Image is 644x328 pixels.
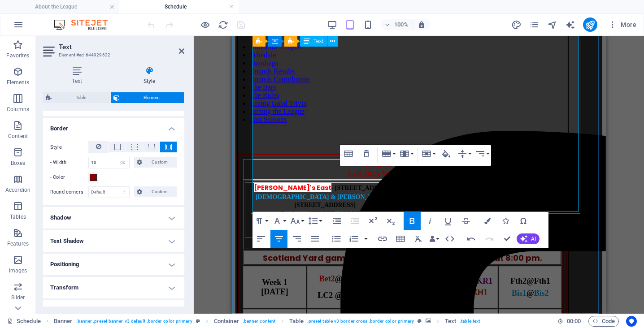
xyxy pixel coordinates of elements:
button: Vertical Align [456,145,473,163]
button: Font Size [288,212,305,230]
h6: Session time [557,316,581,327]
button: Align Right [288,230,305,248]
button: Insert Table [392,230,409,248]
button: Paragraph Format [252,212,270,230]
h6: 100% [394,19,409,30]
a: Click to cancel selection. Double-click to open Pages [7,316,41,327]
button: HTML [441,230,458,248]
span: Click to select. Double-click to edit [445,316,456,327]
span: Table [54,92,108,103]
button: Horizontal Align [474,145,491,163]
button: text_generator [565,19,576,30]
button: Cell Background [438,145,455,163]
h4: Schedule [119,2,239,12]
span: Custom [145,157,175,168]
button: Custom [134,186,178,197]
button: AI [517,233,540,244]
span: Click to select. Double-click to edit [289,316,303,327]
button: Line Height [306,212,323,230]
label: Style [50,142,88,153]
button: Decrease Indent [346,212,363,230]
button: Italic (⌘I) [422,212,439,230]
button: Align Center [270,230,287,248]
p: Columns [7,106,29,113]
button: More [605,17,640,32]
h3: Element #ed-644929632 [59,51,166,59]
button: navigator [547,19,558,30]
button: publish [583,17,597,32]
button: Custom [134,157,178,168]
button: Table [43,92,110,103]
button: Redo (⌘⇧Z) [481,230,498,248]
span: 00 00 [567,316,581,327]
button: Strikethrough [457,212,474,230]
nav: breadcrumb [54,316,480,327]
h4: Positioning [43,254,184,275]
h4: Text Shadow [43,230,184,252]
button: Underline (⌘U) [439,212,457,230]
button: Table Header [340,145,357,163]
span: AI [531,236,536,242]
span: Element [122,92,182,103]
button: Align Justify [306,230,323,248]
button: Column [398,145,415,163]
button: Ordered List [345,230,362,248]
h4: Shadow [43,207,184,229]
button: Superscript [364,212,381,230]
label: - Width [50,157,88,168]
button: Remove Table [358,145,375,163]
span: More [608,20,636,29]
button: Usercentrics [626,316,637,327]
p: Features [7,240,29,247]
p: Boxes [11,160,26,167]
button: Clear Formatting [410,230,427,248]
p: Slider [11,294,25,301]
i: This element contains a background [426,319,431,324]
button: Cell [420,145,437,163]
h4: Text [43,66,114,85]
p: Images [9,267,27,274]
button: Element [111,92,184,103]
button: Special Characters [515,212,532,230]
button: Align Left [252,230,270,248]
span: Click to select. Double-click to edit [54,316,73,327]
button: 100% [381,19,413,30]
span: . banner .preset-banner-v3-default .border-color-primary [76,316,192,327]
span: . banner-content [243,316,275,327]
p: Elements [7,79,30,86]
button: Increase Indent [328,212,345,230]
button: Subscript [382,212,399,230]
span: : [573,318,574,324]
i: This element is a customizable preset [418,319,422,324]
button: Data Bindings [428,230,440,248]
i: On resize automatically adjust zoom level to fit chosen device. [418,21,426,29]
button: pages [529,19,540,30]
h4: Border [43,118,184,134]
button: Unordered List [328,230,345,248]
h4: Transform [43,277,184,298]
button: Insert Link [374,230,391,248]
p: Favorites [6,52,29,59]
label: Round corners [50,187,88,198]
p: Content [8,133,28,140]
button: Colors [479,212,496,230]
button: design [511,19,522,30]
p: Tables [10,213,26,220]
h2: Text [59,43,184,51]
label: - Color [50,172,88,183]
h4: ID & Class [43,300,184,322]
span: Text [313,39,323,44]
button: Click here to leave preview mode and continue editing [200,19,210,30]
button: Code [588,316,619,327]
h4: Style [114,66,184,85]
span: Click to select. Double-click to edit [214,316,239,327]
button: Bold (⌘B) [404,212,421,230]
button: Confirm (⌘+⏎) [499,230,516,248]
span: . preset-table-v3-border-cross .border-color-primary [307,316,414,327]
i: This element is a customizable preset [196,319,200,324]
span: Code [592,316,615,327]
span: Custom [145,186,175,197]
button: Font Family [270,212,287,230]
button: Row [380,145,397,163]
button: Ordered List [362,230,370,248]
